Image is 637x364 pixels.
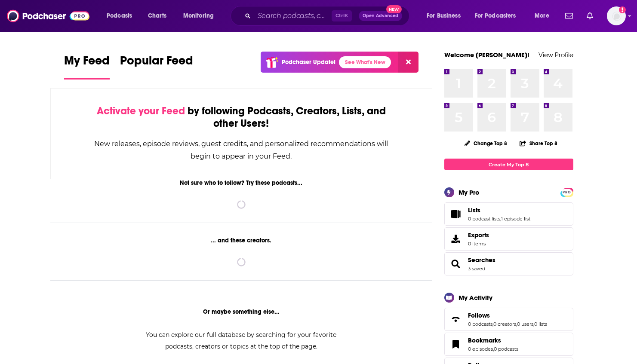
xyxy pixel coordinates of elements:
[444,202,573,226] span: Lists
[421,9,471,23] button: open menu
[444,159,573,170] a: Create My Top 8
[135,329,347,352] div: You can explore our full database by searching for your favorite podcasts, creators or topics at ...
[468,321,492,327] a: 0 podcasts
[427,10,461,22] span: For Business
[459,188,480,196] div: My Pro
[492,321,493,327] span: ,
[50,179,433,187] div: Not sure who to follow? Try these podcasts...
[500,216,501,222] span: ,
[469,9,529,23] button: open menu
[120,53,193,73] span: Popular Feed
[183,10,214,22] span: Monitoring
[64,53,110,73] span: My Feed
[539,51,573,59] a: View Profile
[493,321,516,327] a: 0 creators
[447,233,465,245] span: Exports
[501,216,530,222] a: 1 episode list
[475,10,516,22] span: For Podcasters
[97,104,185,117] span: Activate your Feed
[583,9,597,23] a: Show notifications dropdown
[386,5,402,13] span: New
[468,266,485,272] a: 3 saved
[494,346,518,352] a: 0 podcasts
[468,312,547,319] a: Follows
[619,6,626,13] svg: Add a profile image
[444,51,529,59] a: Welcome [PERSON_NAME]!
[468,336,518,344] a: Bookmarks
[562,189,572,196] span: PRO
[363,14,398,18] span: Open Advanced
[239,6,418,26] div: Search podcasts, credits, & more...
[339,56,391,68] a: See What's New
[94,105,389,130] div: by following Podcasts, Creators, Lists, and other Users!
[535,10,549,22] span: More
[468,231,489,239] span: Exports
[516,321,517,327] span: ,
[447,338,465,350] a: Bookmarks
[468,206,530,214] a: Lists
[607,6,626,25] button: Show profile menu
[517,321,533,327] a: 0 users
[177,9,225,23] button: open menu
[332,10,352,21] span: Ctrl K
[142,9,172,23] a: Charts
[359,11,402,21] button: Open AdvancedNew
[468,206,480,214] span: Lists
[444,227,573,251] a: Exports
[534,321,547,327] a: 0 lists
[468,216,500,222] a: 0 podcast lists
[468,312,490,319] span: Follows
[444,308,573,331] span: Follows
[529,9,560,23] button: open menu
[148,10,166,22] span: Charts
[468,336,501,344] span: Bookmarks
[562,189,572,195] a: PRO
[607,6,626,25] img: User Profile
[447,313,465,325] a: Follows
[7,8,89,24] img: Podchaser - Follow, Share and Rate Podcasts
[94,138,389,162] div: New releases, episode reviews, guest credits, and personalized recommendations will begin to appe...
[468,256,495,264] a: Searches
[444,333,573,356] span: Bookmarks
[64,53,110,80] a: My Feed
[459,138,513,149] button: Change Top 8
[533,321,534,327] span: ,
[607,6,626,25] span: Logged in as WE_Broadcast
[107,10,132,22] span: Podcasts
[444,252,573,275] span: Searches
[50,308,433,315] div: Or maybe something else...
[468,346,493,352] a: 0 episodes
[562,9,576,23] a: Show notifications dropdown
[468,241,489,247] span: 0 items
[459,294,492,302] div: My Activity
[493,346,494,352] span: ,
[447,258,465,270] a: Searches
[50,237,433,244] div: ... and these creators.
[282,58,335,66] p: Podchaser Update!
[101,9,143,23] button: open menu
[120,53,193,80] a: Popular Feed
[254,9,332,23] input: Search podcasts, credits, & more...
[447,208,465,220] a: Lists
[519,135,558,152] button: Share Top 8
